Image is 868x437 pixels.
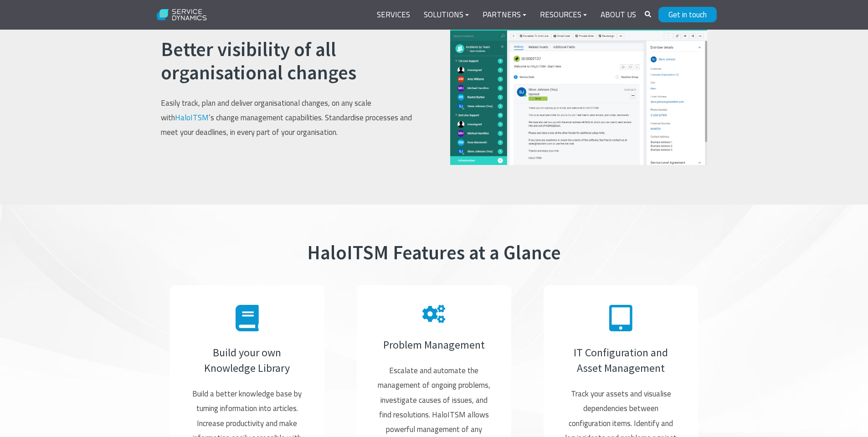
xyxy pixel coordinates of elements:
[175,112,209,123] a: HaloITSM
[190,345,305,375] h4: Build your own Knowledge Library
[594,4,643,26] a: About Us
[658,7,717,22] a: Get in touch
[161,38,418,85] h2: Better visibility of all organisational changes
[450,20,707,165] img: HaloITSM Service Desk Ticketing help desk
[152,3,212,27] img: Service Dynamics Logo - White
[376,337,492,353] h4: Problem Management
[370,4,417,26] a: Services
[476,4,533,26] a: Partners
[370,4,643,26] div: Navigation Menu
[417,4,476,26] a: Solutions
[161,241,708,265] h2: HaloITSM Features at a Glance
[563,345,678,375] h4: IT Configuration and Asset Management
[161,96,418,140] p: Easily track, plan and deliver organisational changes, on any scale with ’s change management cap...
[533,4,594,26] a: Resources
